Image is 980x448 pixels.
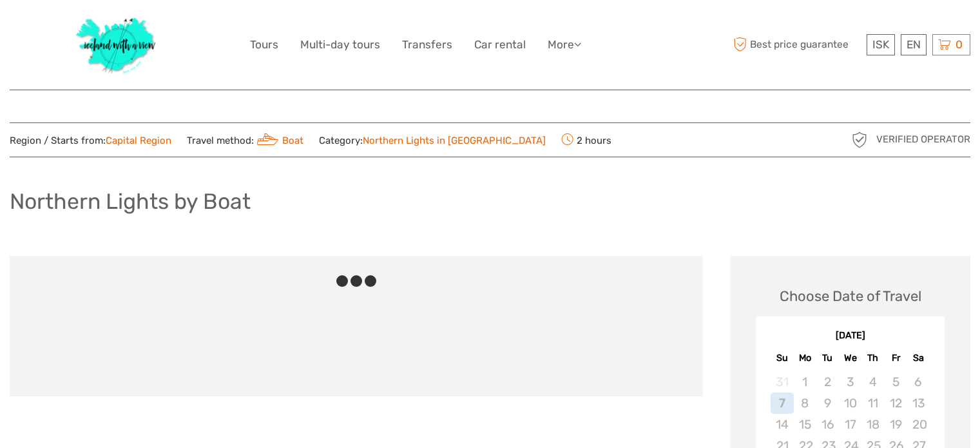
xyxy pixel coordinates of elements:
[861,371,884,393] div: Not available Thursday, September 4th, 2025
[884,414,907,435] div: Not available Friday, September 19th, 2025
[10,188,251,215] h1: Northern Lights by Boat
[794,349,816,367] div: Mo
[872,38,889,51] span: ISK
[771,414,793,435] div: Not available Sunday, September 14th, 2025
[884,371,907,393] div: Not available Friday, September 5th, 2025
[876,133,970,146] span: Verified Operator
[300,35,380,54] a: Multi-day tours
[861,349,884,367] div: Th
[839,414,861,435] div: Not available Wednesday, September 17th, 2025
[771,371,793,393] div: Not available Sunday, August 31st, 2025
[794,371,816,393] div: Not available Monday, September 1st, 2025
[561,131,611,149] span: 2 hours
[187,131,303,149] span: Travel method:
[861,414,884,435] div: Not available Thursday, September 18th, 2025
[816,414,839,435] div: Not available Tuesday, September 16th, 2025
[816,371,839,393] div: Not available Tuesday, September 2nd, 2025
[901,34,927,55] div: EN
[730,34,863,55] span: Best price guarantee
[884,349,907,367] div: Fr
[794,393,816,414] div: Not available Monday, September 8th, 2025
[907,393,930,414] div: Not available Saturday, September 13th, 2025
[816,349,839,367] div: Tu
[861,393,884,414] div: Not available Thursday, September 11th, 2025
[319,134,546,148] span: Category:
[907,349,930,367] div: Sa
[907,414,930,435] div: Not available Saturday, September 20th, 2025
[106,135,171,146] a: Capital Region
[794,414,816,435] div: Not available Monday, September 15th, 2025
[250,35,278,54] a: Tours
[839,349,861,367] div: We
[363,135,546,146] a: Northern Lights in [GEOGRAPHIC_DATA]
[849,130,870,150] img: verified_operator_grey_128.png
[954,38,965,51] span: 0
[839,371,861,393] div: Not available Wednesday, September 3rd, 2025
[10,134,171,148] span: Region / Starts from:
[70,10,164,80] img: 1077-ca632067-b948-436b-9c7a-efe9894e108b_logo_big.jpg
[816,393,839,414] div: Not available Tuesday, September 9th, 2025
[884,393,907,414] div: Not available Friday, September 12th, 2025
[474,35,526,54] a: Car rental
[780,286,921,306] div: Choose Date of Travel
[548,35,581,54] a: More
[402,35,452,54] a: Transfers
[771,393,793,414] div: Not available Sunday, September 7th, 2025
[771,349,793,367] div: Su
[907,371,930,393] div: Not available Saturday, September 6th, 2025
[756,329,945,343] div: [DATE]
[254,135,303,146] a: Boat
[839,393,861,414] div: Not available Wednesday, September 10th, 2025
